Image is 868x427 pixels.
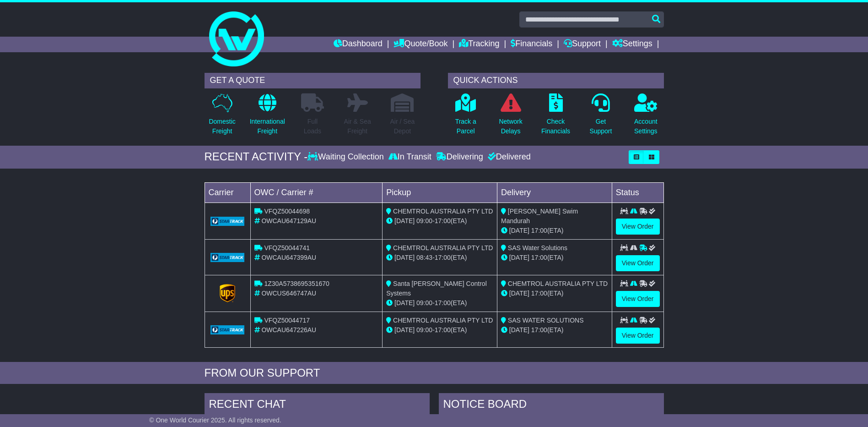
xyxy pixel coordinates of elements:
span: 08:43 [416,254,432,261]
span: OWCAU647226AU [261,326,316,334]
div: In Transit [386,152,434,162]
span: 1Z30A5738695351670 [264,280,329,287]
a: Dashboard [334,37,383,52]
td: Delivery [497,182,612,203]
span: © One World Courier 2025. All rights reserved. [149,416,281,424]
div: Delivered [485,152,531,162]
a: View Order [616,255,660,271]
a: Tracking [459,37,499,52]
span: [DATE] [394,254,415,261]
div: (ETA) [501,325,608,335]
div: (ETA) [501,253,608,263]
span: 09:00 [416,217,432,224]
a: DomesticFreight [208,93,236,141]
a: Financials [511,37,552,52]
span: [DATE] [394,326,415,334]
div: FROM OUR SUPPORT [205,367,664,380]
img: GetCarrierServiceLogo [220,284,235,302]
div: QUICK ACTIONS [448,73,664,88]
span: CHEMTROL AUSTRALIA PTY LTD [393,244,493,252]
span: 17:00 [435,299,451,307]
img: GetCarrierServiceLogo [210,217,245,226]
span: VFQZ50044698 [264,208,310,215]
a: View Order [616,328,660,344]
a: InternationalFreight [249,93,286,141]
span: 17:00 [531,254,547,261]
a: CheckFinancials [541,93,571,141]
span: [DATE] [394,217,415,224]
div: Waiting Collection [307,152,386,162]
span: 17:00 [531,326,547,334]
td: OWC / Carrier # [250,182,383,203]
td: Carrier [205,182,250,203]
a: Quote/Book [394,37,447,52]
div: - (ETA) [386,253,493,263]
span: 09:00 [416,326,432,334]
span: CHEMTROL AUSTRALIA PTY LTD [393,317,493,324]
span: [DATE] [394,299,415,307]
p: Account Settings [634,117,658,136]
p: Track a Parcel [455,117,476,136]
p: Domestic Freight [209,117,235,136]
p: Get Support [589,117,612,136]
span: 09:00 [416,299,432,307]
span: SAS WATER SOLUTIONS [508,317,584,324]
p: Air / Sea Depot [390,117,415,136]
div: - (ETA) [386,325,493,335]
a: Support [564,37,601,52]
div: NOTICE BOARD [439,393,664,418]
a: GetSupport [589,93,612,141]
span: 17:00 [435,254,451,261]
span: [DATE] [509,290,529,297]
td: Status [612,182,663,203]
a: AccountSettings [634,93,658,141]
span: OWCAU647399AU [261,254,316,261]
a: View Order [616,291,660,307]
span: SAS Water Solutions [508,244,567,252]
p: Full Loads [301,117,324,136]
span: [DATE] [509,326,529,334]
div: RECENT ACTIVITY - [205,150,308,164]
a: Settings [612,37,652,52]
span: VFQZ50044741 [264,244,310,252]
img: GetCarrierServiceLogo [210,253,245,262]
div: - (ETA) [386,298,493,308]
span: 17:00 [531,227,547,234]
span: CHEMTROL AUSTRALIA PTY LTD [393,208,493,215]
p: International Freight [250,117,285,136]
p: Air & Sea Freight [344,117,371,136]
img: GetCarrierServiceLogo [210,325,245,334]
div: (ETA) [501,226,608,235]
p: Check Financials [541,117,570,136]
div: - (ETA) [386,216,493,226]
span: CHEMTROL AUSTRALIA PTY LTD [508,280,608,287]
span: 17:00 [531,290,547,297]
span: 17:00 [435,217,451,224]
span: VFQZ50044717 [264,317,310,324]
span: [DATE] [509,227,529,234]
div: GET A QUOTE [205,73,421,88]
a: Track aParcel [455,93,477,141]
span: 17:00 [435,326,451,334]
span: OWCUS646747AU [261,290,316,297]
span: [PERSON_NAME] Swim Mandurah [501,208,578,224]
div: RECENT CHAT [205,393,430,418]
span: OWCAU647129AU [261,217,316,224]
td: Pickup [383,182,497,203]
div: (ETA) [501,289,608,298]
span: [DATE] [509,254,529,261]
a: View Order [616,219,660,235]
span: Santa [PERSON_NAME] Control Systems [386,280,487,297]
a: NetworkDelays [498,93,523,141]
div: Delivering [434,152,485,162]
p: Network Delays [499,117,522,136]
